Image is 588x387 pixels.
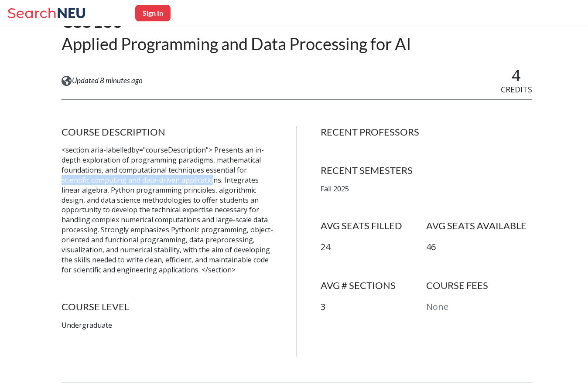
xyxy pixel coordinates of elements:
p: 46 [426,241,532,254]
p: 3 [321,301,427,313]
h4: RECENT PROFESSORS [321,126,532,138]
p: None [426,301,532,313]
span: Updated 8 minutes ago [72,76,143,85]
h4: AVG SEATS AVAILABLE [426,220,532,232]
span: 4 [512,64,521,86]
p: Fall 2025 [321,184,532,194]
h4: AVG # SECTIONS [321,279,427,292]
h4: RECENT SEMESTERS [321,164,532,177]
span: CREDITS [501,84,532,95]
h4: COURSE DESCRIPTION [62,126,273,138]
p: Undergraduate [62,320,273,330]
h4: COURSE LEVEL [62,301,273,313]
button: Sign In [135,5,171,21]
h2: Applied Programming and Data Processing for AI [62,33,411,54]
h4: COURSE FEES [426,279,532,292]
p: <section aria-labelledby="courseDescription"> Presents an in-depth exploration of programming par... [62,145,273,275]
p: 24 [321,241,427,254]
h4: AVG SEATS FILLED [321,220,427,232]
